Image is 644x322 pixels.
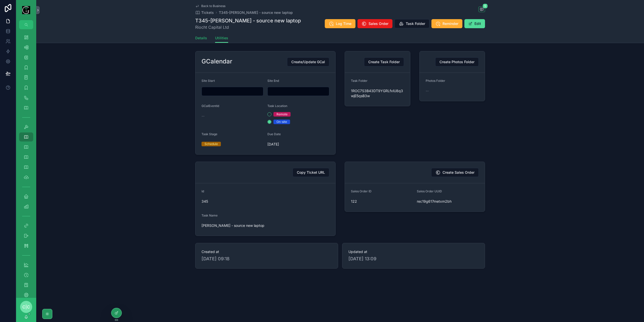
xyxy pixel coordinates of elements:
[439,59,474,64] span: Create Photos Folder
[435,57,479,66] button: Create Photos Folder
[369,21,388,26] span: Sales Order
[22,304,30,310] span: C|C
[291,59,325,64] span: Create/Update GCal
[202,223,296,228] span: [PERSON_NAME] - source new laptop
[417,199,479,204] span: rec19g617metxm2bh
[202,132,217,136] span: Task Stage
[364,57,404,66] button: Create Task Folder
[22,6,30,14] img: App logo
[406,21,425,26] span: Task Folder
[293,168,329,177] button: Copy Ticket URL
[287,57,329,66] button: Create/Update GCal
[348,249,479,254] span: Updated at
[417,189,442,193] span: Sales Order UUID
[195,35,207,41] span: Details
[336,21,351,26] span: Log Time
[351,199,413,204] span: 122
[219,10,293,15] a: T345-[PERSON_NAME] - source new laptop
[351,79,368,83] span: Task Folder
[325,19,355,28] button: Log Time
[267,79,279,83] span: Site End
[426,88,429,93] span: --
[202,104,219,108] span: GCalEventId
[215,35,228,41] span: Utilities
[464,19,485,28] button: Edit
[195,10,214,15] a: Tickets
[195,4,225,8] a: Back to Business
[442,21,458,26] span: Reminder
[357,19,392,28] button: Sales Order
[195,17,301,24] h1: T345-[PERSON_NAME] - source new laptop
[202,114,205,119] span: --
[426,79,445,83] span: Photos Folder
[351,88,404,98] span: 1ROC7S3B43DT9YGRLfxlU8q3wjE5qsB3w
[215,33,228,43] a: Utilities
[16,29,36,298] div: scrollable content
[276,112,288,117] div: Remote
[202,199,263,204] span: 345
[201,4,225,8] span: Back to Business
[202,79,215,83] span: Site Start
[202,249,332,254] span: Created at
[195,24,301,30] span: Riocht Capital Ltd
[442,170,474,175] span: Create Sales Order
[394,19,429,28] button: Task Folder
[205,142,218,146] div: Schedule
[368,59,400,64] span: Create Task Folder
[201,10,214,15] span: Tickets
[297,170,325,175] span: Copy Ticket URL
[351,189,372,193] span: Sales Order ID
[431,168,479,177] button: Create Sales Order
[202,57,232,65] h2: GCalendar
[202,189,204,193] span: Id
[267,132,281,136] span: Due Date
[478,7,485,13] button: 5
[202,255,332,262] span: [DATE] 09:18
[267,104,287,108] span: Task Location
[276,120,287,124] div: On-site
[348,255,479,262] span: [DATE] 13:09
[195,33,207,44] a: Details
[431,19,462,28] button: Reminder
[202,213,218,217] span: Task Name
[267,142,329,147] span: [DATE]
[482,4,488,9] span: 5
